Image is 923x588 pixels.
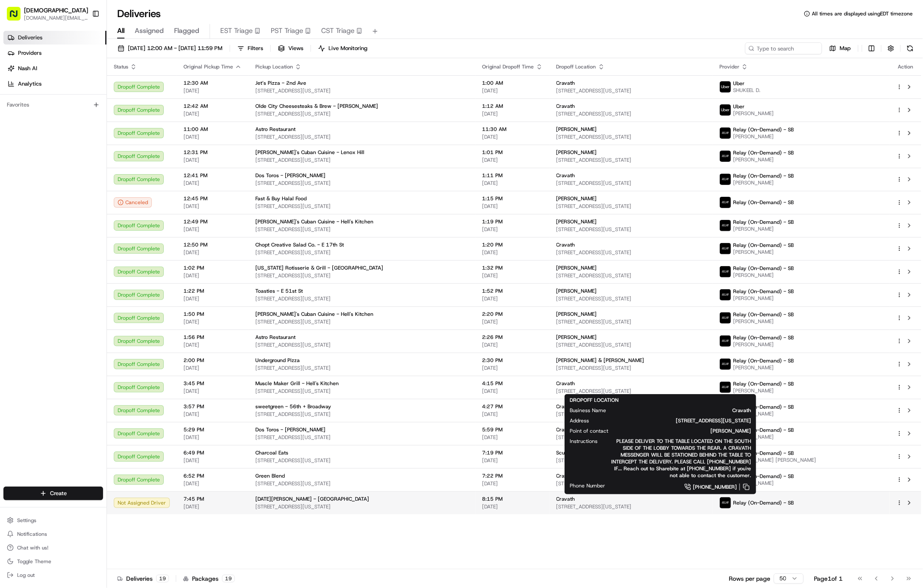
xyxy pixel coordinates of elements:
[720,151,731,162] img: relay_logo_black.png
[482,272,543,279] span: [DATE]
[733,334,794,341] span: Relay (On-Demand) - SB
[17,517,36,524] span: Settings
[482,434,543,441] span: [DATE]
[482,264,543,271] span: 1:32 PM
[733,364,794,371] span: [PERSON_NAME]
[145,85,156,95] button: Start new chat
[255,110,469,117] span: [STREET_ADDRESS][US_STATE]
[482,149,543,156] span: 1:01 PM
[619,482,751,492] a: [PHONE_NUMBER]
[556,434,706,441] span: [STREET_ADDRESS][US_STATE]
[570,417,589,424] span: Address
[733,427,794,434] span: Relay (On-Demand) - SB
[183,195,242,202] span: 12:45 PM
[255,365,469,371] span: [STREET_ADDRESS][US_STATE]
[255,172,325,179] span: Dos Toros - [PERSON_NAME]
[556,103,575,110] span: Cravath
[60,145,104,152] a: Powered byPylon
[482,226,543,233] span: [DATE]
[733,156,794,163] span: [PERSON_NAME]
[183,472,242,479] span: 6:52 PM
[255,126,296,133] span: Astro Restaurant
[222,575,235,582] div: 19
[183,63,233,70] span: Original Pickup Time
[255,342,469,348] span: [STREET_ADDRESS][US_STATE]
[183,218,242,225] span: 12:49 PM
[255,226,469,233] span: [STREET_ADDRESS][US_STATE]
[733,249,794,255] span: [PERSON_NAME]
[482,357,543,364] span: 2:30 PM
[255,295,469,302] span: [STREET_ADDRESS][US_STATE]
[255,249,469,256] span: [STREET_ADDRESS][US_STATE]
[3,46,106,60] a: Providers
[904,42,916,54] button: Refresh
[733,110,774,117] span: [PERSON_NAME]
[733,126,794,133] span: Relay (On-Demand) - SB
[720,197,731,208] img: relay_logo_black.png
[556,403,575,410] span: Cravath
[733,87,760,94] span: SHUKEEL D.
[183,249,242,256] span: [DATE]
[24,6,88,15] button: [DEMOGRAPHIC_DATA]
[482,295,543,302] span: [DATE]
[720,220,731,231] img: relay_logo_black.png
[17,531,47,538] span: Notifications
[288,45,303,52] span: Views
[720,81,731,92] img: uber-new-logo.jpeg
[611,438,751,479] span: PLEASE DELIVER TO THE TABLE LOCATED ON THE SOUTH SIDE OF THE LOBBY TOWARDS THE REAR. A CRAVATH ME...
[733,357,794,364] span: Relay (On-Demand) - SB
[183,388,242,395] span: [DATE]
[72,125,79,132] div: 💻
[183,434,242,441] span: [DATE]
[733,103,745,110] span: Uber
[733,265,794,272] span: Relay (On-Demand) - SB
[556,288,597,294] span: [PERSON_NAME]
[255,149,364,156] span: [PERSON_NAME]'s Cuban Cuisine - Lenox Hill
[183,311,242,318] span: 1:50 PM
[720,312,731,324] img: relay_logo_black.png
[18,65,37,72] span: Nash AI
[556,180,706,187] span: [STREET_ADDRESS][US_STATE]
[720,266,731,277] img: relay_logo_black.png
[183,503,242,510] span: [DATE]
[896,63,914,70] div: Action
[183,149,242,156] span: 12:31 PM
[255,63,293,70] span: Pickup Location
[556,457,706,464] span: [STREET_ADDRESS][US_STATE]
[18,80,41,88] span: Analytics
[556,503,706,510] span: [STREET_ADDRESS][US_STATE]
[3,555,103,567] button: Toggle Theme
[482,503,543,510] span: [DATE]
[114,42,226,54] button: [DATE] 12:00 AM - [DATE] 11:59 PM
[719,63,740,70] span: Provider
[812,10,913,17] span: All times are displayed using EDT timezone
[183,103,242,110] span: 12:42 AM
[183,157,242,163] span: [DATE]
[733,473,794,480] span: Relay (On-Demand) - SB
[248,45,263,52] span: Filters
[3,569,103,581] button: Log out
[482,134,543,140] span: [DATE]
[255,157,469,163] span: [STREET_ADDRESS][US_STATE]
[720,336,731,347] img: relay_logo_black.png
[114,63,128,70] span: Status
[3,31,106,45] a: Deliveries
[255,380,339,387] span: Muscle Maker Grill - Hell's Kitchen
[733,272,794,279] span: [PERSON_NAME]
[720,382,731,393] img: relay_logo_black.png
[482,80,543,86] span: 1:00 AM
[556,172,575,179] span: Cravath
[183,426,242,433] span: 5:29 PM
[183,365,242,371] span: [DATE]
[274,42,307,54] button: Views
[482,411,543,418] span: [DATE]
[622,428,751,434] span: [PERSON_NAME]
[482,311,543,318] span: 2:20 PM
[183,574,235,583] div: Packages
[271,26,303,36] span: PST Triage
[482,172,543,179] span: 1:11 PM
[482,342,543,348] span: [DATE]
[482,480,543,487] span: [DATE]
[22,56,141,65] input: Clear
[183,357,242,364] span: 2:00 PM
